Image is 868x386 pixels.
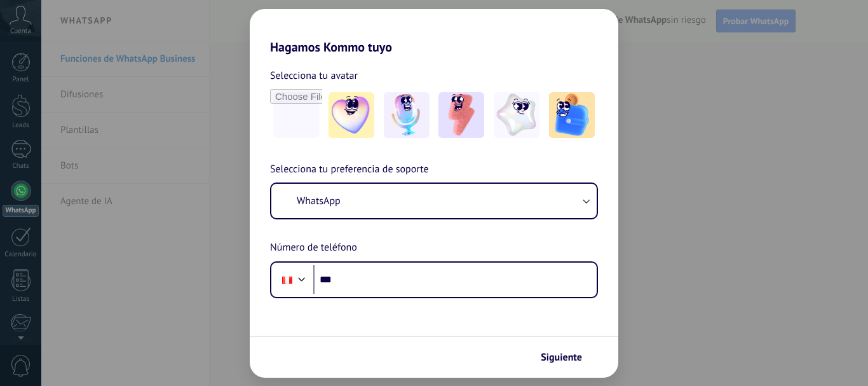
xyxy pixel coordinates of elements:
button: Siguiente [535,347,599,368]
span: WhatsApp [297,195,341,207]
img: -4.jpeg [494,92,539,138]
span: Número de teléfono [270,240,357,256]
button: WhatsApp [271,184,597,218]
img: -2.jpeg [384,92,430,138]
div: Peru: + 51 [275,266,299,293]
h2: Hagamos Kommo tuyo [250,9,618,55]
img: -1.jpeg [329,92,374,138]
span: Siguiente [541,353,582,362]
img: -5.jpeg [549,92,595,138]
span: Selecciona tu preferencia de soporte [270,162,429,178]
span: Selecciona tu avatar [270,67,358,84]
img: -3.jpeg [438,92,484,138]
